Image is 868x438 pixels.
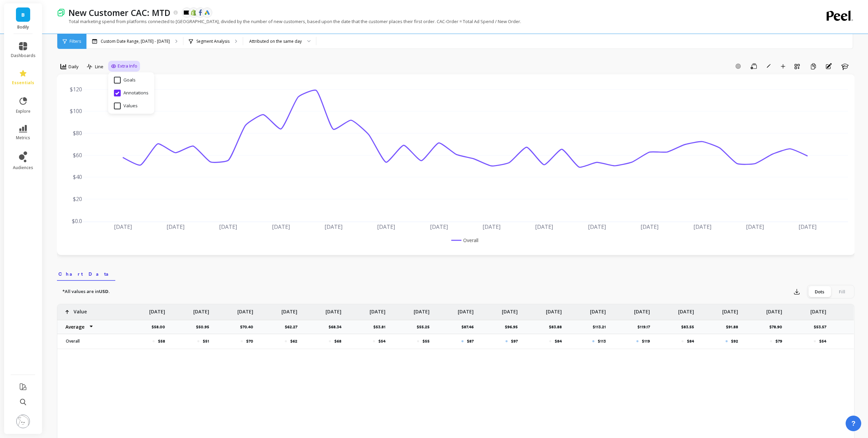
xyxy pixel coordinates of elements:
[70,39,81,44] span: Filters
[549,324,566,330] p: $83.88
[722,304,738,315] p: [DATE]
[95,63,103,70] span: Line
[637,324,654,330] p: $119.17
[11,24,36,30] p: Bodily
[152,324,169,330] p: $58.00
[590,304,606,315] p: [DATE]
[57,265,854,281] nav: Tabs
[555,339,562,344] p: $84
[334,339,341,344] p: $68
[74,304,87,315] p: Value
[593,324,610,330] p: $113.21
[766,304,782,315] p: [DATE]
[196,324,213,330] p: $50.95
[502,304,518,315] p: [DATE]
[149,304,165,315] p: [DATE]
[246,339,253,344] p: $70
[249,38,302,44] div: Attributed on the same day
[687,339,694,344] p: $84
[373,324,390,330] p: $53.81
[681,324,698,330] p: $83.55
[58,271,114,277] span: Chart Data
[57,8,65,17] img: header icon
[184,11,190,15] img: api.klaviyo.svg
[808,286,831,297] div: Dots
[68,7,171,18] p: New Customer CAC: MTD
[16,109,31,114] span: explore
[11,53,36,58] span: dashboards
[370,304,386,315] p: [DATE]
[731,339,738,344] p: $92
[846,416,861,431] button: ?
[285,324,301,330] p: $62.27
[769,324,786,330] p: $78.90
[325,304,341,315] p: [DATE]
[810,304,826,315] p: [DATE]
[634,304,650,315] p: [DATE]
[417,324,434,330] p: $55.25
[204,10,210,16] img: api.google.svg
[21,11,25,19] span: B
[118,63,137,70] span: Extra Info
[378,339,386,344] p: $54
[196,39,230,44] p: Segment Analysis
[511,339,518,344] p: $97
[422,339,430,344] p: $55
[467,339,474,344] p: $87
[414,304,430,315] p: [DATE]
[203,339,209,344] p: $51
[546,304,562,315] p: [DATE]
[13,165,33,170] span: audiences
[726,324,742,330] p: $91.88
[197,10,203,16] img: api.fb.svg
[62,339,121,344] p: Overall
[193,304,209,315] p: [DATE]
[16,415,30,428] img: profile picture
[68,63,79,70] span: Daily
[101,39,170,44] p: Custom Date Range, [DATE] - [DATE]
[57,18,521,24] p: Total marketing spend from platforms connected to [GEOGRAPHIC_DATA], divided by the number of new...
[281,304,297,315] p: [DATE]
[458,304,474,315] p: [DATE]
[12,80,34,86] span: essentials
[505,324,522,330] p: $96.95
[16,135,30,141] span: metrics
[819,339,826,344] p: $54
[831,286,853,297] div: Fill
[851,419,855,428] span: ?
[237,304,253,315] p: [DATE]
[329,324,346,330] p: $68.34
[290,339,297,344] p: $62
[814,324,830,330] p: $53.57
[598,339,606,344] p: $113
[775,339,782,344] p: $79
[240,324,257,330] p: $70.40
[191,10,197,16] img: api.shopify.svg
[99,288,110,294] strong: USD.
[62,288,110,295] p: *All values are in
[158,339,165,344] p: $58
[642,339,650,344] p: $119
[678,304,694,315] p: [DATE]
[461,324,478,330] p: $87.46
